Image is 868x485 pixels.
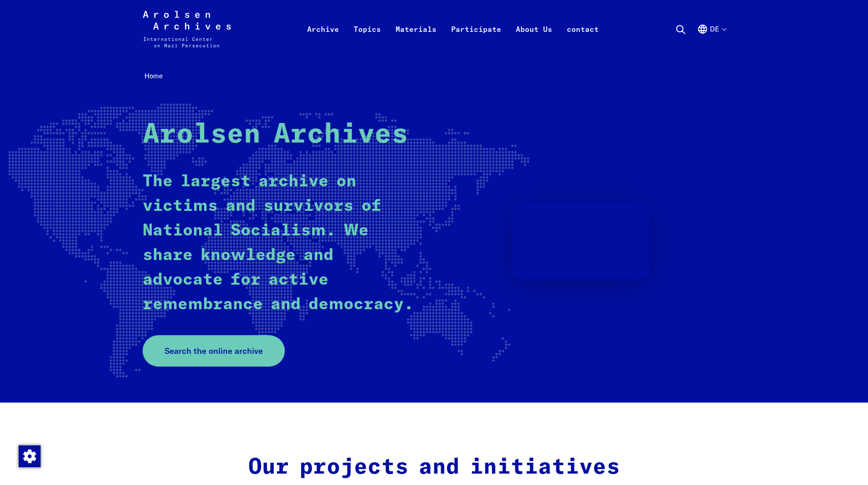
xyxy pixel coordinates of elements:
[143,69,726,83] nav: Breadcrumb
[143,335,285,367] a: Search the online archive
[346,22,388,58] a: Topics
[143,174,414,313] font: The largest archive on victims and survivors of National Socialism. We share knowledge and advoca...
[388,22,444,58] a: Materials
[307,25,339,34] font: Archive
[560,22,606,58] a: contact
[19,445,41,467] img: Change consent
[300,11,606,47] nav: Primary
[451,25,501,34] font: Participate
[697,24,726,56] button: German, language selection
[508,22,560,58] a: About Us
[300,22,346,58] a: Archive
[164,346,263,356] font: Search the online archive
[516,25,552,34] font: About Us
[567,25,599,34] font: contact
[144,71,163,80] font: Home
[354,25,381,34] font: Topics
[395,25,437,34] font: Materials
[710,25,719,33] font: de
[444,22,508,58] a: Participate
[143,121,408,148] font: Arolsen Archives
[248,456,620,478] font: Our projects and initiatives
